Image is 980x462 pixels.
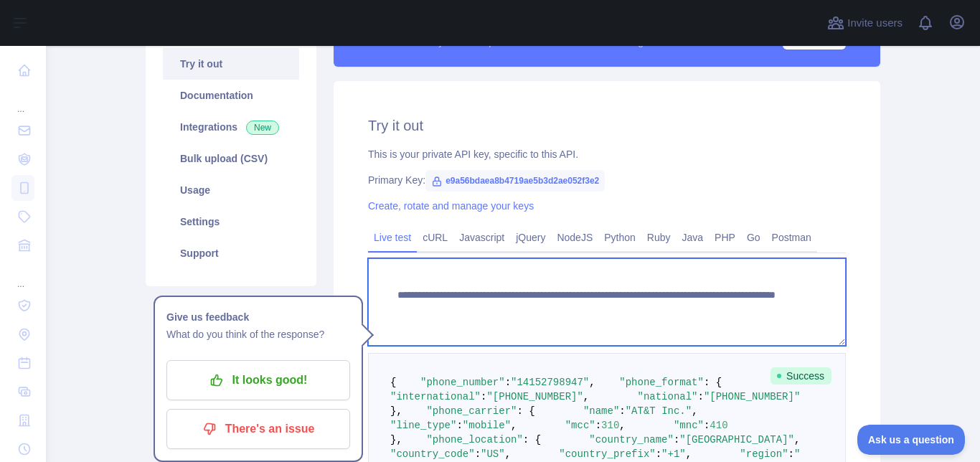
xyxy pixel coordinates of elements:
a: Integrations New [163,111,299,143]
a: Bulk upload (CSV) [163,143,299,174]
span: : [619,405,625,417]
iframe: Toggle Customer Support [857,425,966,455]
span: { [390,377,396,388]
a: Go [741,226,766,249]
span: "[PHONE_NUMBER]" [486,391,583,402]
span: "name" [583,405,619,417]
span: "phone_format" [619,377,704,388]
a: Live test [368,226,417,249]
span: "phone_number" [420,377,505,388]
span: Success [771,367,831,385]
a: Usage [163,174,299,206]
span: 310 [601,420,619,431]
div: Primary Key: [368,173,846,187]
span: "[GEOGRAPHIC_DATA]" [679,434,794,445]
span: : [788,448,794,460]
span: "14152798947" [511,377,589,388]
a: Create, rotate and manage your keys [368,200,534,212]
p: What do you think of the response? [166,326,350,343]
span: "country_name" [589,434,674,445]
span: "region" [740,448,788,460]
a: Javascript [453,226,510,249]
button: Invite users [824,11,905,34]
span: : [674,434,679,445]
p: It looks good! [177,368,339,392]
div: ... [11,86,34,115]
span: , [686,448,692,460]
a: NodeJS [551,226,598,249]
span: "national" [637,391,697,402]
span: , [583,391,589,402]
span: : [595,420,601,431]
a: cURL [417,226,453,249]
span: New [246,121,279,135]
span: , [794,434,800,445]
span: : { [523,434,541,445]
span: "phone_carrier" [426,405,517,417]
a: Postman [766,226,817,249]
span: "[PHONE_NUMBER]" [704,391,800,402]
span: "country_code" [390,448,475,460]
a: Support [163,237,299,269]
a: PHP [709,226,741,249]
span: : [475,448,481,460]
p: There's an issue [177,417,339,441]
h2: Try it out [368,115,846,136]
span: : [505,377,511,388]
div: This is your private API key, specific to this API. [368,147,846,161]
span: : [456,420,462,431]
span: , [619,420,625,431]
div: ... [11,261,34,290]
span: "international" [390,391,481,402]
button: There's an issue [166,409,350,449]
span: e9a56bdaea8b4719ae5b3d2ae052f3e2 [425,170,605,192]
a: Java [677,226,710,249]
span: "AT&T Inc." [626,405,692,417]
a: Try it out [163,48,299,80]
span: 410 [710,420,727,431]
span: "phone_location" [426,434,522,445]
a: Python [598,226,641,249]
span: : [698,391,704,402]
span: : { [704,377,722,388]
span: "line_type" [390,420,456,431]
span: "+1" [661,448,686,460]
span: : [481,391,486,402]
span: : { [517,405,534,417]
span: "mnc" [674,420,704,431]
span: "mcc" [565,420,595,431]
span: : [656,448,661,460]
span: , [589,377,595,388]
span: "US" [481,448,505,460]
span: , [505,448,511,460]
span: Invite users [847,15,903,32]
a: Settings [163,206,299,237]
a: Documentation [163,80,299,111]
a: Ruby [641,226,677,249]
span: }, [390,405,402,417]
h1: Give us feedback [166,308,350,326]
span: "country_prefix" [559,448,655,460]
button: It looks good! [166,360,350,400]
span: "mobile" [463,420,511,431]
a: jQuery [510,226,551,249]
span: }, [390,434,402,445]
span: : [704,420,710,431]
span: , [692,405,697,417]
span: , [511,420,517,431]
